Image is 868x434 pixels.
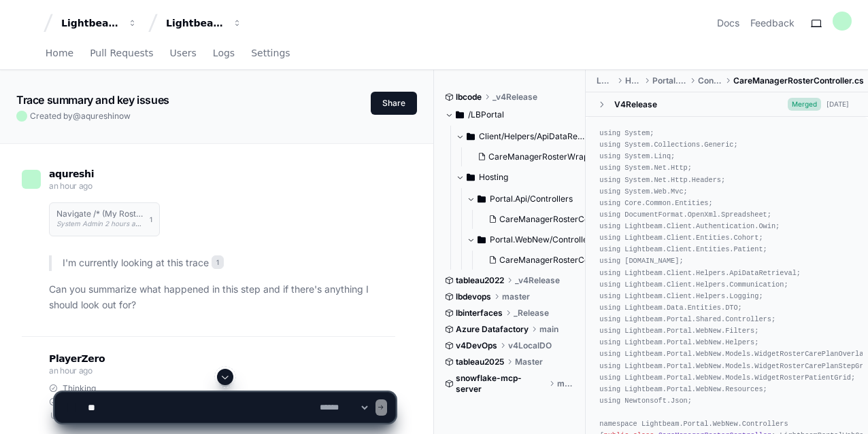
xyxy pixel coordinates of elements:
[49,181,93,191] span: an hour ago
[625,75,641,86] span: Hosting
[170,49,197,57] span: Users
[61,16,120,30] div: Lightbeam Health
[46,49,73,57] span: Home
[493,92,537,103] span: _v4Release
[508,340,552,351] span: v4LocalDO
[456,92,482,103] span: lbcode
[827,99,849,109] div: [DATE]
[597,75,614,86] span: LBPortal
[698,75,722,86] span: Controllers
[750,16,795,30] button: Feedback
[81,111,114,121] span: aqureshi
[479,131,586,142] span: Client/Helpers/ApiDataRetrieval
[717,16,739,30] a: Docs
[488,151,612,162] span: CareManagerRosterWrapper.cs
[251,49,290,57] span: Settings
[499,255,627,266] span: CareManagerRosterController.cs
[456,275,504,286] span: tableau2022
[212,255,224,269] span: 1
[456,357,504,367] span: tableau2025
[30,111,131,122] span: Created by
[150,214,152,225] span: 1
[63,255,395,271] p: I'm currently looking at this trace
[788,98,821,111] span: Merged
[479,172,508,183] span: Hosting
[46,38,73,69] a: Home
[90,38,153,69] a: Pull Requests
[213,38,235,69] a: Logs
[114,111,131,121] span: now
[502,291,530,302] span: master
[652,75,688,86] span: Portal.WebNew
[166,16,224,30] div: Lightbeam Health Solutions
[614,99,657,110] div: V4Release
[456,166,586,188] button: Hosting
[56,210,143,218] h1: Navigate /* (My Roster)
[733,75,864,86] span: CareManagerRosterController.cs
[251,38,290,69] a: Settings
[213,49,235,57] span: Logs
[456,308,503,319] span: lbinterfaces
[73,111,81,121] span: @
[456,324,529,335] span: Azure Datafactory
[467,229,597,251] button: Portal.WebNew/Controllers
[456,126,586,147] button: Client/Helpers/ApiDataRetrieval
[445,104,575,126] button: /LBPortal
[467,188,597,210] button: Portal.Api/Controllers
[49,168,94,179] span: aqureshi
[456,340,497,351] span: v4DevOps
[490,194,573,204] span: Portal.Api/Controllers
[515,357,543,367] span: Master
[49,202,160,236] button: Navigate /* (My Roster)System Admin 2 hours ago1
[514,308,549,319] span: _Release
[539,324,558,335] span: main
[49,282,395,313] p: Can you summarize what happened in this step and if there's anything I should look out for?
[490,234,595,245] span: Portal.WebNew/Controllers
[49,365,93,376] span: an hour ago
[456,291,491,302] span: lbdevops
[483,210,600,229] button: CareManagerRosterController.cs
[467,128,475,145] svg: Directory
[478,232,486,248] svg: Directory
[499,214,627,225] span: CareManagerRosterController.cs
[16,93,169,107] app-text-character-animate: Trace summary and key issues
[478,191,486,207] svg: Directory
[483,251,600,270] button: CareManagerRosterController.cs
[170,38,197,69] a: Users
[371,92,417,115] button: Share
[56,11,143,35] button: Lightbeam Health
[90,49,153,57] span: Pull Requests
[49,355,105,363] span: PlayerZero
[161,11,248,35] button: Lightbeam Health Solutions
[56,219,144,228] span: System Admin 2 hours ago
[472,147,589,166] button: CareManagerRosterWrapper.cs
[456,107,464,123] svg: Directory
[467,169,475,185] svg: Directory
[515,275,560,286] span: _v4Release
[468,109,504,120] span: /LBPortal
